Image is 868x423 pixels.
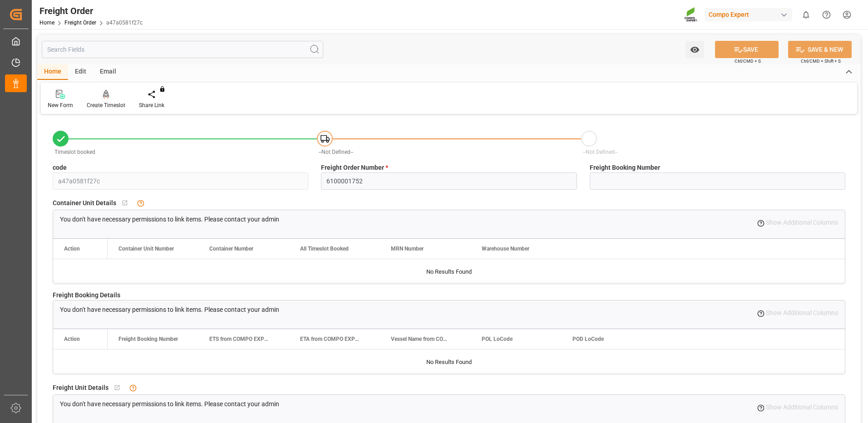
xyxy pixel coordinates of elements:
[68,64,93,80] div: Edit
[321,163,388,172] span: Freight Order Number
[735,58,761,64] span: Ctrl/CMD + S
[391,246,424,252] span: MRN Number
[60,305,279,315] p: You don't have necessary permissions to link items. Please contact your admin
[54,149,95,155] span: Timeslot booked
[53,198,116,208] span: Container Unit Details
[391,336,452,342] span: Vessel Name from COMPO EXPERT
[572,336,604,342] span: POD LoCode
[93,64,123,80] div: Email
[796,5,816,25] button: show 0 new notifications
[64,246,80,252] div: Action
[319,149,353,155] span: --Not Defined--
[801,58,841,64] span: Ctrl/CMD + Shift + S
[583,149,617,155] span: --Not Defined--
[87,101,125,109] div: Create Timeslot
[816,5,837,25] button: Help Center
[64,20,96,26] a: Freight Order
[48,101,73,109] div: New Form
[788,41,852,58] button: SAVE & NEW
[686,41,704,58] button: open menu
[42,41,323,58] input: Search Fields
[715,41,779,58] button: SAVE
[60,399,279,409] p: You don't have necessary permissions to link items. Please contact your admin
[209,246,253,252] span: Container Number
[53,383,108,393] span: Freight Unit Details
[39,20,54,26] a: Home
[705,8,792,21] div: Compo Expert
[209,336,270,342] span: ETS from COMPO EXPERT
[64,336,80,342] div: Action
[300,336,361,342] span: ETA from COMPO EXPERT
[53,163,67,172] span: code
[684,7,699,23] img: Screenshot%202023-09-29%20at%2010.02.21.png_1712312052.png
[705,6,796,23] button: Compo Expert
[118,246,174,252] span: Container Unit Number
[39,4,143,18] div: Freight Order
[590,163,660,172] span: Freight Booking Number
[482,336,513,342] span: POL LoCode
[60,215,279,224] p: You don't have necessary permissions to link items. Please contact your admin
[118,336,178,342] span: Freight Booking Number
[300,246,349,252] span: All Timeslot Booked
[53,290,120,300] span: Freight Booking Details
[37,64,68,80] div: Home
[482,246,529,252] span: Warehouse Number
